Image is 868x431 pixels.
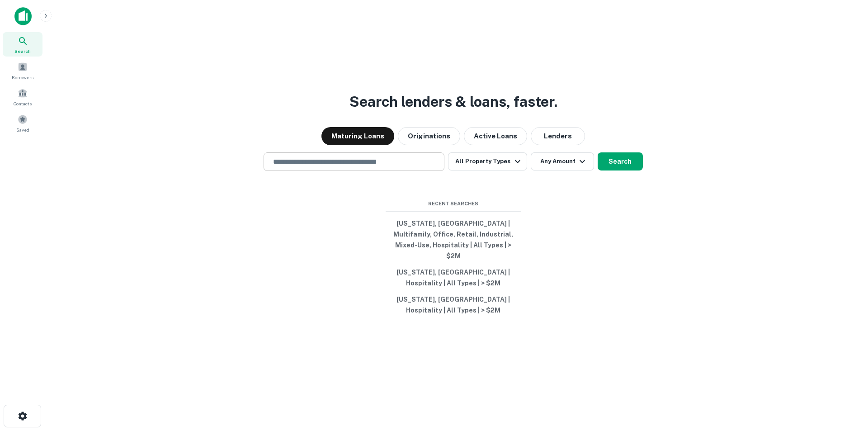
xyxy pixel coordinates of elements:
[386,200,521,208] span: Recent Searches
[386,215,521,264] button: [US_STATE], [GEOGRAPHIC_DATA] | Multifamily, Office, Retail, Industrial, Mixed-Use, Hospitality |...
[12,74,33,81] span: Borrowers
[531,127,585,145] button: Lenders
[823,359,868,402] iframe: Chat Widget
[386,264,521,291] button: [US_STATE], [GEOGRAPHIC_DATA] | Hospitality | All Types | > $2M
[321,127,394,145] button: Maturing Loans
[598,152,643,171] button: Search
[14,47,31,55] span: Search
[386,291,521,318] button: [US_STATE], [GEOGRAPHIC_DATA] | Hospitality | All Types | > $2M
[531,152,594,171] button: Any Amount
[398,127,460,145] button: Originations
[14,100,32,107] span: Contacts
[448,152,527,171] button: All Property Types
[349,91,557,113] h3: Search lenders & loans, faster.
[16,126,29,133] span: Saved
[14,7,32,25] img: capitalize-icon.png
[464,127,527,145] button: Active Loans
